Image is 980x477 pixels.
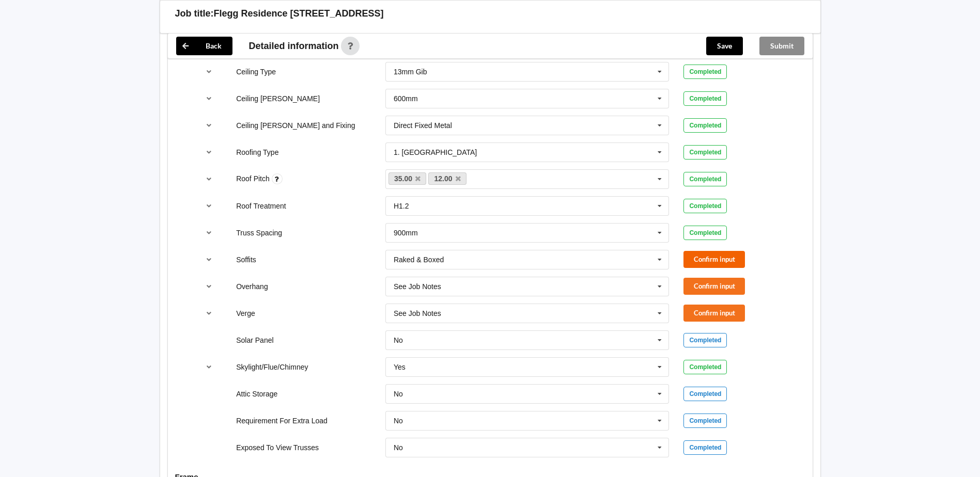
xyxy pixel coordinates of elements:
label: Verge [236,309,255,317]
button: reference-toggle [199,250,219,269]
h3: Flegg Residence [STREET_ADDRESS] [214,8,384,20]
button: reference-toggle [199,224,219,242]
div: Completed [683,91,727,106]
div: Completed [683,440,727,455]
h3: Job title: [175,8,214,20]
label: Soffits [236,256,256,264]
div: No [394,417,403,424]
button: Confirm input [683,278,745,295]
div: See Job Notes [394,283,441,290]
button: reference-toggle [199,89,219,108]
div: See Job Notes [394,310,441,317]
label: Roof Pitch [236,174,271,183]
label: Overhang [236,282,268,291]
label: Exposed To View Trusses [236,443,319,452]
div: Completed [683,360,727,374]
div: No [394,337,403,344]
div: Direct Fixed Metal [394,122,452,129]
div: Completed [683,172,727,186]
label: Roofing Type [236,148,278,156]
div: Completed [683,65,727,79]
button: Confirm input [683,251,745,268]
div: Completed [683,145,727,160]
label: Skylight/Flue/Chimney [236,363,308,371]
button: Save [706,37,743,55]
label: Ceiling Type [236,68,276,76]
label: Ceiling [PERSON_NAME] [236,94,320,103]
a: 35.00 [388,172,427,185]
button: reference-toggle [199,62,219,81]
div: Raked & Boxed [394,256,444,263]
button: reference-toggle [199,116,219,135]
div: 900mm [394,229,418,236]
button: reference-toggle [199,304,219,323]
span: Detailed information [249,41,339,51]
div: H1.2 [394,202,409,210]
button: reference-toggle [199,143,219,162]
button: reference-toggle [199,197,219,215]
label: Truss Spacing [236,229,282,237]
div: Completed [683,118,727,133]
div: 13mm Gib [394,68,427,75]
div: 1. [GEOGRAPHIC_DATA] [394,149,477,156]
label: Attic Storage [236,390,277,398]
label: Solar Panel [236,336,273,344]
button: reference-toggle [199,277,219,296]
div: No [394,444,403,451]
div: No [394,390,403,397]
button: reference-toggle [199,170,219,188]
label: Requirement For Extra Load [236,417,328,425]
div: 600mm [394,95,418,102]
div: Yes [394,363,406,371]
div: Completed [683,387,727,401]
div: Completed [683,199,727,213]
div: Completed [683,226,727,240]
button: reference-toggle [199,358,219,376]
div: Completed [683,333,727,347]
button: Confirm input [683,305,745,322]
a: 12.00 [428,172,466,185]
label: Ceiling [PERSON_NAME] and Fixing [236,121,355,130]
div: Completed [683,414,727,428]
button: Back [176,37,232,55]
label: Roof Treatment [236,202,286,210]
